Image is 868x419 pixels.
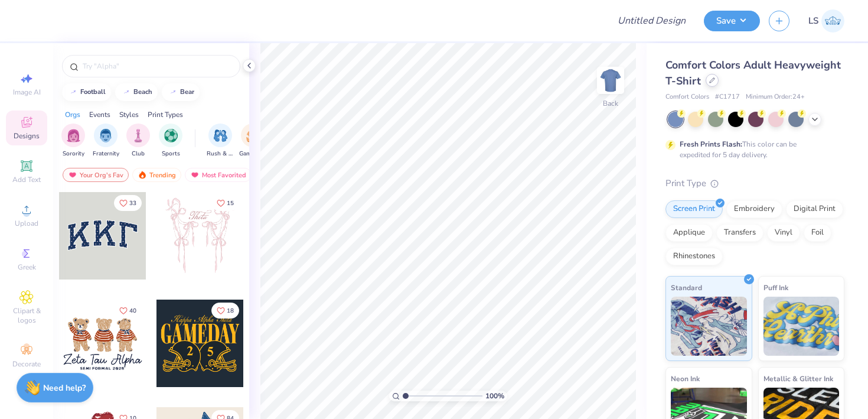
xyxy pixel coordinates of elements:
[68,171,77,179] img: most_fav.gif
[763,372,833,385] span: Metallic & Glitter Ink
[126,124,150,158] button: filter button
[15,219,38,228] span: Upload
[89,109,110,120] div: Events
[6,306,47,325] span: Clipart & logos
[81,60,233,72] input: Try "Alpha"
[164,129,178,142] img: Sports Image
[786,200,843,218] div: Digital Print
[114,303,142,319] button: Like
[99,129,112,142] img: Fraternity Image
[67,129,80,142] img: Sorority Image
[671,281,702,294] span: Standard
[93,124,119,158] button: filter button
[603,98,618,109] div: Back
[763,297,840,356] img: Puff Ink
[804,224,831,242] div: Foil
[168,89,178,96] img: trend_line.gif
[207,124,234,158] button: filter button
[62,83,111,101] button: football
[132,150,145,158] span: Club
[599,69,622,92] img: Back
[61,124,85,158] button: filter button
[63,150,84,158] span: Sorority
[239,150,266,158] span: Game Day
[665,224,713,242] div: Applique
[129,200,136,206] span: 33
[767,224,800,242] div: Vinyl
[665,92,709,102] span: Comfort Colors
[162,150,180,158] span: Sports
[65,109,80,120] div: Orgs
[43,382,86,394] strong: Need help?
[132,168,181,182] div: Trending
[715,92,740,102] span: # C1717
[115,83,158,101] button: beach
[726,200,782,218] div: Embroidery
[190,171,200,179] img: most_fav.gif
[214,129,227,142] img: Rush & Bid Image
[207,124,234,158] div: filter for Rush & Bid
[211,303,239,319] button: Like
[185,168,252,182] div: Most Favorited
[61,124,85,158] div: filter for Sorority
[159,124,182,158] div: filter for Sports
[716,224,763,242] div: Transfers
[704,11,760,31] button: Save
[665,200,723,218] div: Screen Print
[665,58,841,88] span: Comfort Colors Adult Heavyweight T-Shirt
[63,168,129,182] div: Your Org's Fav
[239,124,266,158] div: filter for Game Day
[114,195,142,211] button: Like
[159,124,182,158] button: filter button
[239,124,266,158] button: filter button
[13,87,41,97] span: Image AI
[211,195,239,211] button: Like
[122,89,131,96] img: trend_line.gif
[671,372,700,385] span: Neon Ink
[763,281,788,294] span: Puff Ink
[93,124,119,158] div: filter for Fraternity
[680,139,825,160] div: This color can be expedited for 5 day delivery.
[80,89,106,95] div: football
[665,248,723,265] div: Rhinestones
[608,9,695,33] input: Untitled Design
[14,131,40,141] span: Designs
[132,129,145,142] img: Club Image
[93,150,119,158] span: Fraternity
[746,92,805,102] span: Minimum Order: 24 +
[227,308,234,314] span: 18
[129,308,136,314] span: 40
[68,89,78,96] img: trend_line.gif
[126,124,150,158] div: filter for Club
[485,391,504,401] span: 100 %
[138,171,147,179] img: trending.gif
[227,200,234,206] span: 15
[180,89,194,95] div: bear
[665,177,844,190] div: Print Type
[148,109,183,120] div: Print Types
[162,83,200,101] button: bear
[12,359,41,369] span: Decorate
[18,262,36,272] span: Greek
[133,89,152,95] div: beach
[680,139,742,149] strong: Fresh Prints Flash:
[808,14,818,28] span: LS
[207,150,234,158] span: Rush & Bid
[12,175,41,184] span: Add Text
[808,9,844,33] a: LS
[671,297,747,356] img: Standard
[246,129,260,142] img: Game Day Image
[821,9,844,33] img: Lakshmi Suresh Ambati
[119,109,139,120] div: Styles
